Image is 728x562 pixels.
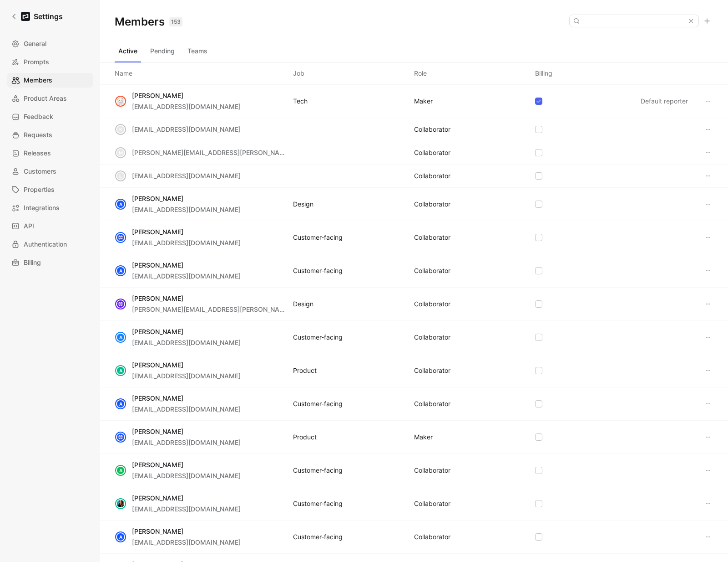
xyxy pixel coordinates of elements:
[7,109,93,124] a: Feedback
[414,147,450,158] div: COLLABORATOR
[24,129,52,140] span: Requests
[116,125,125,134] div: k
[414,124,450,135] div: COLLABORATOR
[24,93,67,104] span: Product Areas
[132,239,241,247] span: [EMAIL_ADDRESS][DOMAIN_NAME]
[293,498,343,509] div: Customer-facing
[293,299,313,309] div: Design
[641,97,688,105] span: Default reporter
[24,148,51,159] span: Releases
[535,68,552,79] div: Billing
[116,433,125,442] img: avatar
[24,166,56,177] span: Customers
[293,265,343,276] div: Customer-facing
[414,96,433,107] div: MAKER
[7,255,93,270] a: Billing
[132,206,241,213] span: [EMAIL_ADDRESS][DOMAIN_NAME]
[116,399,125,408] div: A
[132,103,241,110] span: [EMAIL_ADDRESS][DOMAIN_NAME]
[132,272,241,280] span: [EMAIL_ADDRESS][DOMAIN_NAME]
[116,148,125,157] div: m
[24,38,46,49] span: General
[34,11,63,22] h1: Settings
[132,228,183,236] span: [PERSON_NAME]
[414,68,427,79] div: Role
[132,172,241,180] span: [EMAIL_ADDRESS][DOMAIN_NAME]
[116,499,125,508] img: avatar
[132,125,241,133] span: [EMAIL_ADDRESS][DOMAIN_NAME]
[116,299,125,309] img: avatar
[7,237,93,252] a: Authentication
[293,365,317,376] div: Product
[7,164,93,179] a: Customers
[169,17,182,26] div: 153
[184,44,211,58] button: Teams
[132,494,183,502] span: [PERSON_NAME]
[116,333,125,342] div: A
[414,299,450,309] div: COLLABORATOR
[7,73,93,88] a: Members
[132,405,241,413] span: [EMAIL_ADDRESS][DOMAIN_NAME]
[7,182,93,197] a: Properties
[132,394,183,402] span: [PERSON_NAME]
[147,44,178,58] button: Pending
[7,201,93,215] a: Integrations
[414,531,450,542] div: COLLABORATOR
[7,128,93,142] a: Requests
[116,171,125,180] div: l
[132,195,183,202] span: [PERSON_NAME]
[132,505,241,513] span: [EMAIL_ADDRESS][DOMAIN_NAME]
[24,221,34,232] span: API
[414,265,450,276] div: COLLABORATOR
[132,538,241,546] span: [EMAIL_ADDRESS][DOMAIN_NAME]
[116,200,125,209] div: A
[293,465,343,476] div: Customer-facing
[293,232,343,243] div: Customer-facing
[116,233,125,242] img: avatar
[414,432,433,443] div: MAKER
[132,372,241,380] span: [EMAIL_ADDRESS][DOMAIN_NAME]
[116,366,125,375] div: A
[116,532,125,541] div: A
[132,305,344,313] span: [PERSON_NAME][EMAIL_ADDRESS][PERSON_NAME][DOMAIN_NAME]
[414,498,450,509] div: COLLABORATOR
[132,527,183,535] span: [PERSON_NAME]
[414,170,450,181] div: COLLABORATOR
[132,339,241,346] span: [EMAIL_ADDRESS][DOMAIN_NAME]
[115,44,141,58] button: Active
[132,461,183,469] span: [PERSON_NAME]
[414,232,450,243] div: COLLABORATOR
[116,266,125,275] div: A
[24,184,55,195] span: Properties
[293,398,343,409] div: Customer-facing
[132,149,344,156] span: [PERSON_NAME][EMAIL_ADDRESS][PERSON_NAME][DOMAIN_NAME]
[293,332,343,343] div: Customer-facing
[116,97,125,106] img: avatar
[414,332,450,343] div: COLLABORATOR
[414,398,450,409] div: COLLABORATOR
[132,438,241,446] span: [EMAIL_ADDRESS][DOMAIN_NAME]
[7,91,93,106] a: Product Areas
[116,466,125,475] div: A
[7,36,93,51] a: General
[7,219,93,233] a: API
[293,96,308,107] div: Tech
[132,328,183,335] span: [PERSON_NAME]
[24,202,60,213] span: Integrations
[115,68,132,79] div: Name
[132,294,183,302] span: [PERSON_NAME]
[293,68,304,79] div: Job
[293,531,343,542] div: Customer-facing
[7,146,93,160] a: Releases
[293,432,317,443] div: Product
[24,75,52,86] span: Members
[7,7,66,26] a: Settings
[24,57,49,67] span: Prompts
[132,472,241,480] span: [EMAIL_ADDRESS][DOMAIN_NAME]
[24,257,41,268] span: Billing
[132,361,183,369] span: [PERSON_NAME]
[414,199,450,210] div: COLLABORATOR
[24,239,67,250] span: Authentication
[293,199,313,210] div: Design
[7,55,93,69] a: Prompts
